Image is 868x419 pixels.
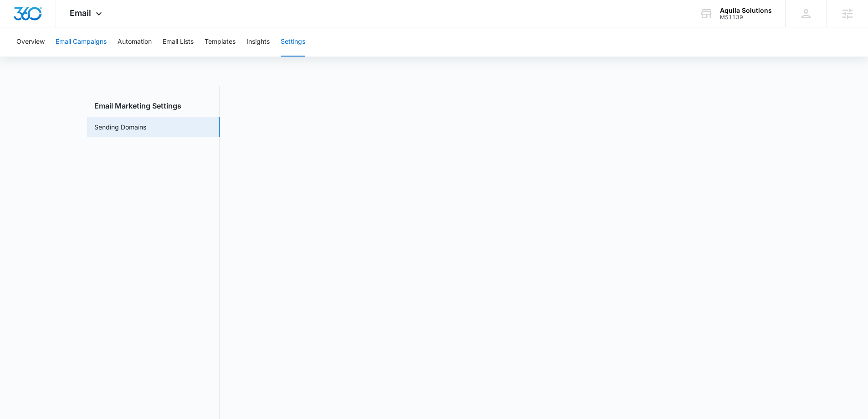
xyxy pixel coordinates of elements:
[247,27,270,57] button: Insights
[163,27,194,57] button: Email Lists
[720,7,772,14] div: account name
[94,122,146,132] a: Sending Domains
[16,27,45,57] button: Overview
[118,27,152,57] button: Automation
[87,100,220,111] h3: Email Marketing Settings
[205,27,236,57] button: Templates
[56,27,107,57] button: Email Campaigns
[720,14,772,21] div: account id
[281,27,305,57] button: Settings
[70,8,91,18] span: Email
